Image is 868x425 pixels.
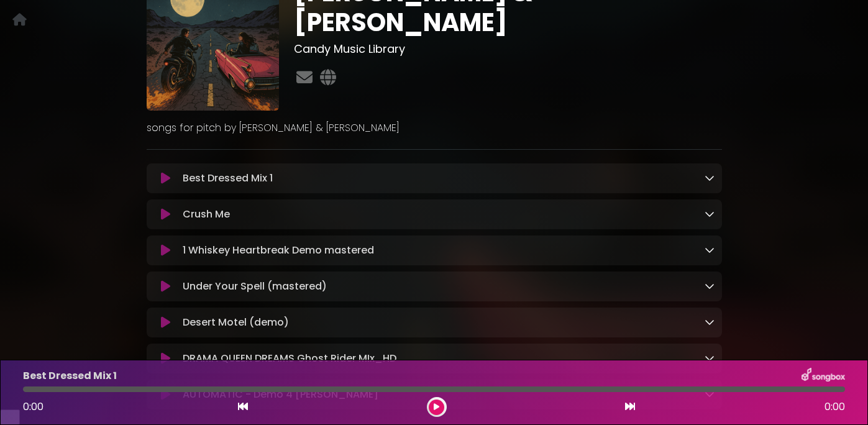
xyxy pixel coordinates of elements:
[183,171,273,186] p: Best Dressed Mix 1
[802,368,845,384] img: songbox-logo-white.png
[23,400,43,414] span: 0:00
[183,207,230,222] p: Crush Me
[825,400,845,414] span: 0:00
[294,42,722,56] h3: Candy Music Library
[183,279,327,294] p: Under Your Spell (mastered)
[23,368,117,383] p: Best Dressed Mix 1
[183,243,374,258] p: 1 Whiskey Heartbreak Demo mastered
[147,121,722,135] p: songs for pitch by [PERSON_NAME] & [PERSON_NAME]
[183,315,289,330] p: Desert Motel (demo)
[183,351,396,366] p: DRAMA QUEEN DREAMS Ghost Rider MIx_HD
